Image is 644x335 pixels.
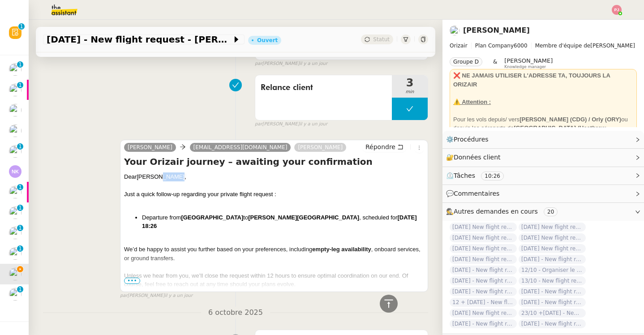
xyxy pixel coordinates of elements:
nz-tag: Groupe D [450,57,482,66]
span: 🔐 [446,152,504,163]
span: ⚙️ [446,134,493,145]
span: Orizair [450,43,468,49]
span: , onboard services, or ground transfers. [124,246,421,262]
strong: [PERSON_NAME][GEOGRAPHIC_DATA] [248,214,359,221]
div: ⚙️Procédures [442,131,644,148]
span: Autres demandes en cours [454,208,538,215]
span: il y a un jour [300,120,327,128]
img: users%2FC9SBsJ0duuaSgpQFj5LgoEX8n0o2%2Favatar%2Fec9d51b8-9413-4189-adfb-7be4d8c96a3c [450,26,459,35]
a: [PERSON_NAME] [463,26,530,34]
small: [PERSON_NAME] [255,120,327,128]
nz-badge-sup: 1 [18,23,25,30]
span: Relance client [261,81,386,94]
span: par [120,292,128,300]
p: 1 [18,286,22,294]
img: users%2FyAaYa0thh1TqqME0LKuif5ROJi43%2Favatar%2F3a825d04-53b1-4b39-9daa-af456df7ce53 [9,104,21,116]
span: We’d be happy to assist you further based on your preferences, including [124,246,312,253]
span: par [255,120,262,128]
span: 13/10 - New flight request - [PERSON_NAME] [519,276,586,285]
span: Procédures [454,136,489,143]
span: [DATE] - New flight request - [PERSON_NAME] [519,319,586,328]
strong: empty-leg availability [312,246,371,253]
span: [DATE] New flight request - [PERSON_NAME] [450,223,517,232]
span: [EMAIL_ADDRESS][DOMAIN_NAME] [193,144,288,150]
span: [DATE] - New flight request - [PERSON_NAME] [47,35,232,44]
img: users%2FC9SBsJ0duuaSgpQFj5LgoEX8n0o2%2Favatar%2Fec9d51b8-9413-4189-adfb-7be4d8c96a3c [9,247,21,260]
img: users%2FW4OQjB9BRtYK2an7yusO0WsYLsD3%2Favatar%2F28027066-518b-424c-8476-65f2e549ac29 [9,145,21,158]
span: [DATE] New flight request - [PERSON_NAME] [519,244,586,253]
img: users%2FLK22qrMMfbft3m7ot3tU7x4dNw03%2Favatar%2Fdef871fd-89c7-41f9-84a6-65c814c6ac6f [9,84,21,96]
nz-badge-sup: 1 [17,184,23,190]
img: users%2F2TyHGbgGwwZcFhdWHiwf3arjzPD2%2Favatar%2F1545394186276.jpeg [9,186,21,198]
img: users%2FRqsVXU4fpmdzH7OZdqyP8LuLV9O2%2Favatar%2F0d6ec0de-1f9c-4f7b-9412-5ce95fe5afa7 [9,63,21,76]
span: [DATE] New flight request - [PERSON_NAME] [450,309,517,318]
span: [PERSON_NAME] [504,57,553,64]
span: par [255,60,262,68]
nz-badge-sup: 1 [17,286,23,292]
nz-badge-sup: 1 [17,225,23,231]
strong: ❌ NE JAMAIS UTILISER L'ADRESSE TA, TOUJOURS LA ORIZAIR [453,72,610,88]
span: [DATE] - New flight request - [PERSON_NAME] [519,287,586,296]
app-user-label: Knowledge manager [504,57,553,69]
div: Pour les vols depuis/ vers ou depuis les aéroports de pensez à regarder les prix depuis [453,115,633,159]
strong: [GEOGRAPHIC_DATA] [181,214,243,221]
span: Plan Company [475,43,514,49]
span: 6 octobre 2025 [201,307,270,319]
span: [DATE] New flight request - [PERSON_NAME] [450,255,517,264]
p: 1 [20,23,23,31]
span: Données client [454,154,501,161]
span: Tâches [454,172,475,179]
img: users%2FyAaYa0thh1TqqME0LKuif5ROJi43%2Favatar%2F3a825d04-53b1-4b39-9daa-af456df7ce53 [9,125,21,137]
p: 1 [18,143,22,151]
nz-badge-sup: 1 [17,245,23,252]
span: [DATE] - New flight request - [PERSON_NAME] [450,287,517,296]
nz-tag: 20 [544,207,558,216]
button: Répondre [362,142,407,152]
span: Statut [373,36,390,43]
p: 1 [18,225,22,233]
span: 12/10 - Organiser le vol [GEOGRAPHIC_DATA]-[GEOGRAPHIC_DATA] [519,266,586,275]
span: ••• [124,278,140,284]
u: ⚠️ Attention : [453,99,491,105]
div: Ouvert [257,38,278,43]
img: users%2FW4OQjB9BRtYK2an7yusO0WsYLsD3%2Favatar%2F28027066-518b-424c-8476-65f2e549ac29 [9,288,21,301]
a: [PERSON_NAME] [124,143,176,151]
span: [DATE] New flight request - Gaignon [PERSON_NAME] [450,233,517,242]
span: Commentaires [454,190,499,197]
span: [DATE] - New flight request - [PERSON_NAME] [519,255,586,264]
p: 1 [18,245,22,253]
span: il y a un jour [165,292,193,300]
span: Membre d'équipe de [535,43,591,49]
p: 1 [18,205,22,213]
img: users%2FW4OQjB9BRtYK2an7yusO0WsYLsD3%2Favatar%2F28027066-518b-424c-8476-65f2e549ac29 [9,206,21,219]
div: 🕵️Autres demandes en cours 20 [442,203,644,220]
span: Répondre [365,142,395,151]
span: Knowledge manager [504,64,546,69]
span: Just a quick follow-up regarding your private flight request : [124,191,276,198]
span: [PERSON_NAME], [137,173,186,180]
span: [DATE] - New flight request - [DEMOGRAPHIC_DATA][PERSON_NAME] [519,298,586,307]
span: [DATE] New flight request - [PERSON_NAME] [450,244,517,253]
div: 🔐Données client [442,149,644,166]
p: 1 [18,184,22,192]
a: [PERSON_NAME] [294,143,346,151]
div: 💬Commentaires [442,185,644,202]
span: il y a un jour [300,60,327,68]
span: [PERSON_NAME] [450,41,637,50]
nz-badge-sup: 1 [17,143,23,150]
span: min [392,88,428,96]
img: users%2FC9SBsJ0duuaSgpQFj5LgoEX8n0o2%2Favatar%2Fec9d51b8-9413-4189-adfb-7be4d8c96a3c [9,268,21,280]
span: 3 [392,77,428,88]
span: [DATE] New flight request - [PERSON_NAME] [519,233,586,242]
nz-badge-sup: 1 [17,82,23,88]
img: svg [612,5,622,15]
p: 1 [18,61,22,69]
span: 23/10 +[DATE] - New flight request - [PERSON_NAME] [519,309,586,318]
strong: [PERSON_NAME] (CDG) / Orly (ORY) [519,116,621,123]
span: [DATE] - New flight request - [PERSON_NAME] [450,266,517,275]
span: 🕵️ [446,208,561,215]
span: [DATE] - New flight request - [PERSON_NAME] [450,276,517,285]
img: svg [9,165,21,178]
img: users%2FSoHiyPZ6lTh48rkksBJmVXB4Fxh1%2Favatar%2F784cdfc3-6442-45b8-8ed3-42f1cc9271a4 [9,227,21,239]
div: Dear [124,172,424,181]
